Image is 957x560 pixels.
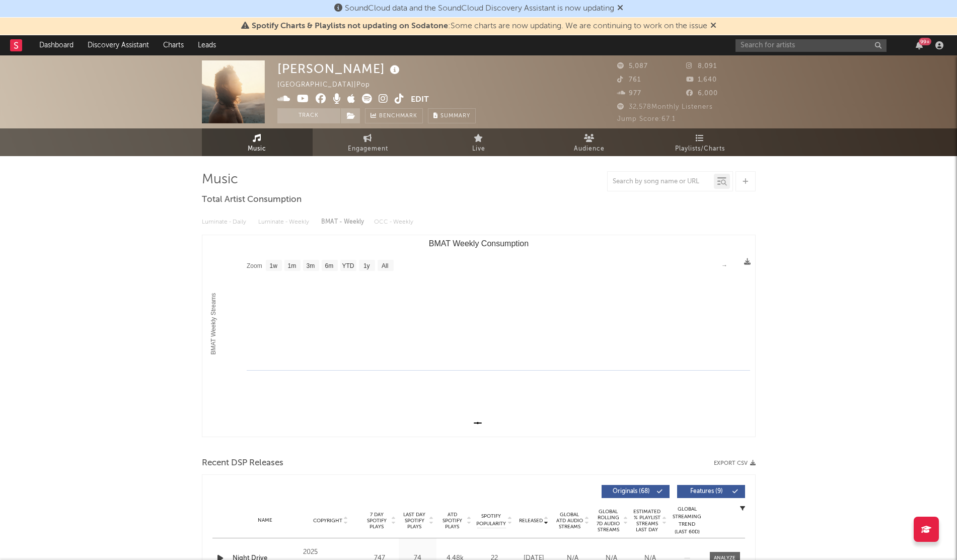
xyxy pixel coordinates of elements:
span: Engagement [348,143,388,155]
div: [GEOGRAPHIC_DATA] | Pop [277,79,382,91]
text: All [381,262,388,269]
span: Last Day Spotify Plays [401,512,428,530]
a: Dashboard [32,35,81,55]
span: Audience [574,143,605,155]
button: Track [277,108,340,123]
text: 1m [287,262,296,269]
text: 1y [363,262,370,269]
div: [PERSON_NAME] [277,60,402,77]
div: 99 + [919,38,931,45]
span: 32,578 Monthly Listeners [617,104,713,110]
text: 1w [269,262,277,269]
span: 977 [617,90,641,97]
span: Originals ( 68 ) [608,488,654,495]
svg: BMAT Weekly Consumption [202,235,755,437]
span: Benchmark [379,110,417,122]
span: 6,000 [686,90,718,97]
span: Dismiss [710,22,716,30]
a: Benchmark [365,108,423,123]
button: Summary [428,108,476,123]
span: Total Artist Consumption [202,194,302,206]
span: Spotify Popularity [476,513,506,528]
span: 8,091 [686,63,717,69]
span: Estimated % Playlist Streams Last Day [633,509,661,533]
a: Music [202,128,313,156]
span: : Some charts are now updating. We are continuing to work on the issue [252,22,707,30]
text: 6m [325,262,333,269]
span: 5,087 [617,63,648,69]
text: YTD [342,262,354,269]
text: 3m [306,262,315,269]
span: ATD Spotify Plays [439,512,466,530]
span: 7 Day Spotify Plays [363,512,390,530]
span: Jump Score: 67.1 [617,116,676,122]
span: Dismiss [617,5,623,13]
span: Features ( 9 ) [684,488,730,495]
span: Summary [440,113,470,119]
span: Music [248,143,266,155]
button: 99+ [916,41,923,49]
button: Originals(68) [602,485,670,498]
span: Recent DSP Releases [202,457,283,469]
a: Audience [534,128,645,156]
button: Edit [411,94,429,106]
button: Features(9) [677,485,745,498]
text: Zoom [247,262,262,269]
a: Live [423,128,534,156]
button: Export CSV [714,460,756,466]
a: Discovery Assistant [81,35,156,55]
span: Playlists/Charts [675,143,725,155]
text: BMAT Weekly Consumption [428,239,528,248]
span: Copyright [313,518,342,524]
input: Search by song name or URL [608,178,714,186]
a: Playlists/Charts [645,128,756,156]
div: Global Streaming Trend (Last 60D) [672,506,702,536]
text: BMAT Weekly Streams [209,293,216,355]
div: Name [233,517,299,524]
span: 761 [617,77,641,83]
a: Charts [156,35,191,55]
span: Global Rolling 7D Audio Streams [595,509,622,533]
span: Live [472,143,485,155]
span: 1,640 [686,77,717,83]
span: Spotify Charts & Playlists not updating on Sodatone [252,22,448,30]
span: Released [519,518,543,524]
a: Leads [191,35,223,55]
text: → [721,262,727,269]
input: Search for artists [735,39,887,52]
span: SoundCloud data and the SoundCloud Discovery Assistant is now updating [345,5,614,13]
a: Engagement [313,128,423,156]
span: Global ATD Audio Streams [556,512,583,530]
